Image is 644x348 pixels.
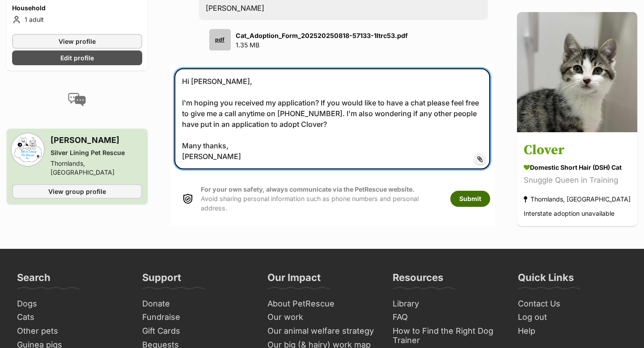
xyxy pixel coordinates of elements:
a: Library [389,297,505,311]
a: Dogs [13,297,130,311]
span: View profile [59,37,96,46]
h3: Clover [524,141,631,161]
a: Log out [514,310,631,324]
a: Other pets [13,324,130,338]
a: View group profile [12,184,142,199]
a: Contact Us [514,297,631,311]
a: Fundraise [139,310,255,324]
img: Clover [517,12,637,132]
a: Help [514,324,631,338]
div: Thornlands, [GEOGRAPHIC_DATA] [524,193,631,205]
a: FAQ [389,310,505,324]
div: Domestic Short Hair (DSH) Cat [524,163,631,172]
strong: For your own safety, always communicate via the PetRescue website. [201,185,415,193]
a: Edit profile [12,50,142,65]
a: Donate [139,297,255,311]
a: Clover Domestic Short Hair (DSH) Cat Snuggle Queen in Training Thornlands, [GEOGRAPHIC_DATA] Inte... [517,134,637,226]
div: Snuggle Queen in Training [524,175,631,187]
h3: [PERSON_NAME] [51,134,142,147]
h3: Support [142,271,181,289]
h3: Quick Links [518,271,574,289]
a: How to Find the Right Dog Trainer [389,324,505,347]
h3: Our Impact [267,271,321,289]
a: Our work [264,310,380,324]
div: Thornlands, [GEOGRAPHIC_DATA] [51,159,142,177]
span: Edit profile [60,53,94,63]
a: Our animal welfare strategy [264,324,380,338]
a: About PetRescue [264,297,380,311]
h3: Search [17,271,51,289]
strong: Cat_Adoption_Form_202520250818-57133-1ltrc53.pdf [236,32,408,39]
span: Interstate adoption unavailable [524,210,614,218]
img: Silver Lining Pet Rescue profile pic [12,134,43,165]
li: 1 adult [12,14,142,25]
a: Cats [13,310,130,324]
span: View group profile [48,187,106,196]
h4: Household [12,4,142,13]
a: Gift Cards [139,324,255,338]
p: Avoid sharing personal information such as phone numbers and personal address. [201,184,441,213]
div: pdf [209,29,231,50]
button: Submit [450,191,490,207]
span: 1.35 MB [236,41,259,49]
div: Silver Lining Pet Rescue [51,148,142,157]
img: conversation-icon-4a6f8262b818ee0b60e3300018af0b2d0b884aa5de6e9bcb8d3d4eeb1a70a7c4.svg [68,93,86,106]
a: View profile [12,34,142,49]
a: pdf [206,29,231,50]
h3: Resources [393,271,443,289]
